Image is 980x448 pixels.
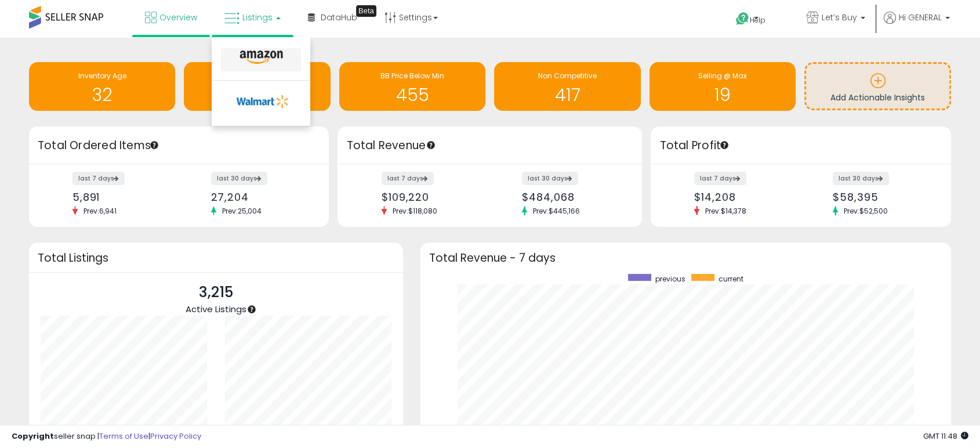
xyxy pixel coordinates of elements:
div: Tooltip anchor [356,5,376,17]
label: last 30 days [833,172,889,185]
div: Tooltip anchor [246,304,257,315]
span: Help [750,15,765,25]
span: Selling @ Max [698,71,747,81]
span: Hi GENERAL [899,12,942,23]
div: Tooltip anchor [426,140,436,150]
a: BB Price Below Min 455 [339,62,485,111]
i: Get Help [735,12,750,26]
h1: 32 [35,85,169,104]
span: Prev: $52,500 [838,206,894,216]
a: Terms of Use [99,431,148,442]
h3: Total Ordered Items [38,138,320,154]
h1: 455 [345,85,480,104]
label: last 7 days [694,172,746,185]
label: last 30 days [211,172,267,185]
span: Inventory Age [78,71,126,81]
label: last 30 days [522,172,578,185]
span: Prev: $14,378 [699,206,752,216]
a: Inventory Age 32 [29,62,175,111]
span: 2025-09-8 11:48 GMT [923,431,968,442]
span: Active Listings [186,303,246,315]
span: previous [655,274,685,284]
div: $14,208 [694,191,792,203]
span: Listings [242,12,273,23]
span: Prev: $445,166 [527,206,586,216]
p: 3,215 [186,281,246,304]
h3: Total Listings [38,254,394,262]
span: Prev: 25,004 [216,206,267,216]
a: Help [727,3,788,38]
div: 27,204 [211,191,309,203]
h1: 19 [655,85,790,104]
strong: Copyright [12,431,54,442]
div: $484,068 [522,191,622,203]
h1: 2401 [190,85,324,104]
h3: Total Revenue - 7 days [429,254,942,262]
a: Selling @ Max 19 [649,62,796,111]
div: Tooltip anchor [149,140,159,150]
span: DataHub [321,12,357,23]
div: 5,891 [72,191,170,203]
h1: 417 [500,85,634,104]
span: Overview [159,12,197,23]
div: $58,395 [833,191,931,203]
span: Let’s Buy [822,12,857,23]
span: Prev: 6,941 [78,206,122,216]
div: $109,220 [382,191,481,203]
label: last 7 days [72,172,125,185]
a: Non Competitive 417 [494,62,640,111]
a: Privacy Policy [150,431,201,442]
span: Add Actionable Insights [830,92,925,103]
h3: Total Revenue [346,138,633,154]
a: Needs to Reprice 2401 [184,62,330,111]
span: current [718,274,743,284]
div: Tooltip anchor [719,140,729,150]
label: last 7 days [382,172,434,185]
span: Prev: $118,080 [387,206,443,216]
a: Hi GENERAL [884,12,950,38]
div: seller snap | | [12,431,201,442]
h3: Total Profit [659,138,942,154]
a: Add Actionable Insights [806,64,949,109]
span: BB Price Below Min [380,71,444,81]
span: Non Competitive [538,71,597,81]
